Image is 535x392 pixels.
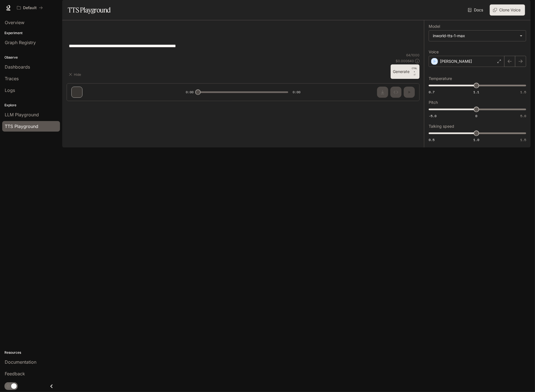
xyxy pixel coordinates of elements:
button: Hide [67,70,84,79]
span: 0.5 [429,137,434,142]
p: ⏎ [412,67,417,77]
p: Model [429,24,440,28]
button: Clone Voice [490,4,525,16]
span: 1.1 [473,90,479,94]
div: inworld-tts-1-max [433,33,517,39]
span: 1.5 [520,90,526,94]
button: All workspaces [14,2,45,13]
p: CTRL + [412,67,417,73]
p: Enter text [195,35,216,39]
p: 0 1 . [69,35,75,39]
button: GenerateCTRL +⏎ [391,64,420,79]
span: 1.5 [520,137,526,142]
p: [PERSON_NAME] [440,59,472,64]
p: Generate [314,35,334,39]
span: 5.0 [520,114,526,118]
p: Temperature [429,77,452,81]
span: 0.7 [429,90,434,94]
span: -5.0 [429,114,436,118]
span: 0 [475,114,477,118]
span: 1.0 [473,137,479,142]
p: 0 2 . [188,35,195,39]
p: Default [23,6,37,10]
p: Pitch [429,100,438,104]
p: Voice [429,50,439,54]
p: Talking speed [429,124,454,128]
p: Select voice [75,35,102,39]
div: inworld-tts-1-max [429,31,526,41]
p: 64 / 1000 [406,53,420,57]
p: 0 3 . [307,35,314,39]
h1: TTS Playground [68,4,111,16]
p: $ 0.000640 [396,59,414,63]
a: Docs [467,4,485,16]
